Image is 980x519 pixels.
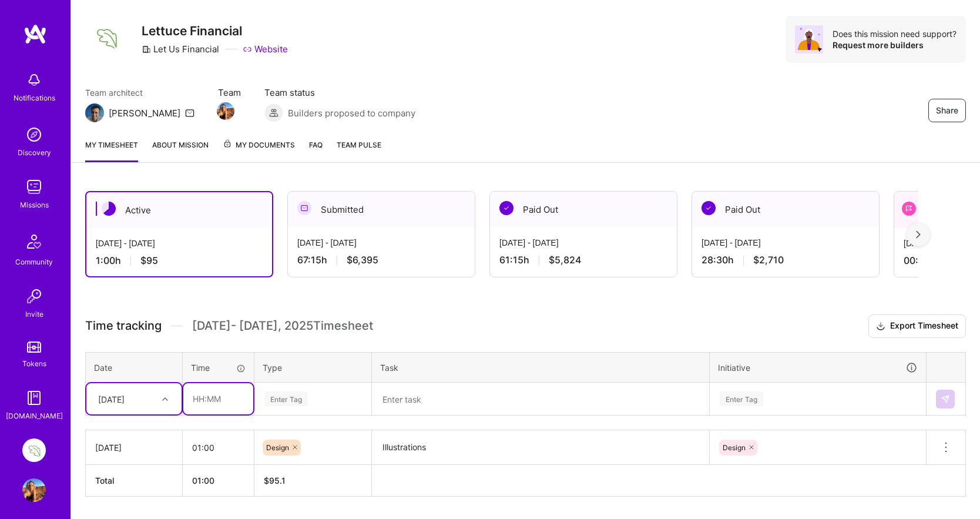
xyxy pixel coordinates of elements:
[22,284,46,308] img: Invite
[928,99,966,122] button: Share
[288,192,475,227] div: Submitted
[902,202,916,216] img: To Submit
[22,478,46,502] img: User Avatar
[337,140,381,149] span: Team Pulse
[297,201,311,215] img: Submitted
[264,476,286,485] span: $ 95.1
[692,192,879,227] div: Paid Out
[218,101,233,121] a: Team Member Avatar
[499,254,667,266] div: 61:15 h
[142,43,219,55] div: Let Us Financial
[264,103,283,122] img: Builders proposed to company
[22,123,46,146] img: discovery
[142,24,288,38] h3: Lettuce Financial
[288,107,415,119] span: Builders proposed to company
[264,86,415,99] span: Team status
[720,390,763,408] div: Enter Tag
[723,443,746,452] span: Design
[490,192,677,227] div: Paid Out
[372,352,710,383] th: Task
[86,352,183,383] th: Date
[19,438,49,462] a: Lettuce Financial
[142,45,151,54] i: icon CompanyGray
[24,24,47,45] img: logo
[718,361,918,374] div: Initiative
[702,201,716,215] img: Paid Out
[549,254,581,266] span: $5,824
[916,230,921,239] img: right
[223,139,295,152] span: My Documents
[702,254,870,266] div: 28:30 h
[20,227,48,256] img: Community
[85,17,127,58] img: Company Logo
[85,103,104,122] img: Team Architect
[297,237,465,249] div: [DATE] - [DATE]
[795,25,823,53] img: Avatar
[86,192,272,228] div: Active
[868,314,966,338] button: Export Timesheet
[22,68,46,92] img: bell
[185,108,194,118] i: icon Mail
[20,199,49,211] div: Missions
[22,386,46,410] img: guide book
[19,478,49,502] a: User Avatar
[15,256,53,268] div: Community
[6,410,63,422] div: [DOMAIN_NAME]
[373,431,708,464] textarea: Illustrations
[941,394,950,404] img: Submit
[85,139,138,162] a: My timesheet
[95,441,173,454] div: [DATE]
[936,105,958,116] span: Share
[25,308,43,320] div: Invite
[833,39,956,51] div: Request more builders
[22,357,46,370] div: Tokens
[266,443,289,452] span: Design
[753,254,784,266] span: $2,710
[85,86,194,99] span: Team architect
[702,237,870,249] div: [DATE] - [DATE]
[191,361,246,374] div: Time
[102,202,116,216] img: Active
[140,255,158,267] span: $95
[833,28,956,39] div: Does this mission need support?
[85,319,162,333] span: Time tracking
[27,341,41,353] img: tokens
[183,465,254,497] th: 01:00
[243,43,288,55] a: Website
[96,255,263,267] div: 1:00 h
[337,139,381,162] a: Team Pulse
[499,237,667,249] div: [DATE] - [DATE]
[309,139,323,162] a: FAQ
[499,201,514,215] img: Paid Out
[264,390,308,408] div: Enter Tag
[297,254,465,266] div: 67:15 h
[98,393,125,405] div: [DATE]
[183,432,254,463] input: HH:MM
[22,438,46,462] img: Lettuce Financial
[162,396,168,402] i: icon Chevron
[86,465,183,497] th: Total
[96,237,263,250] div: [DATE] - [DATE]
[876,320,885,333] i: icon Download
[217,102,234,120] img: Team Member Avatar
[223,139,295,162] a: My Documents
[22,175,46,199] img: teamwork
[218,86,241,99] span: Team
[254,352,372,383] th: Type
[152,139,209,162] a: About Mission
[347,254,378,266] span: $6,395
[18,146,51,159] div: Discovery
[14,92,55,104] div: Notifications
[109,107,180,119] div: [PERSON_NAME]
[183,383,253,414] input: HH:MM
[192,319,373,333] span: [DATE] - [DATE] , 2025 Timesheet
